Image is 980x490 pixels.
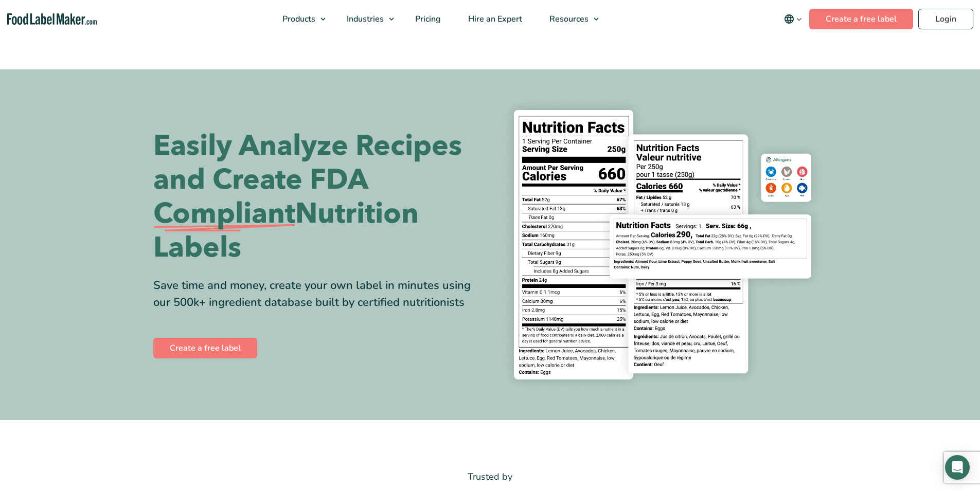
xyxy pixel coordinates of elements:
[279,13,316,25] span: Products
[153,129,483,265] h1: Easily Analyze Recipes and Create FDA Nutrition Labels
[344,13,385,25] span: Industries
[809,9,913,29] a: Create a free label
[153,469,827,484] p: Trusted by
[153,338,257,358] a: Create a free label
[945,455,970,480] div: Open Intercom Messenger
[546,13,590,25] span: Resources
[153,197,295,231] span: Compliant
[153,277,483,311] div: Save time and money, create your own label in minutes using our 500k+ ingredient database built b...
[412,13,442,25] span: Pricing
[918,9,973,29] a: Login
[465,13,523,25] span: Hire an Expert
